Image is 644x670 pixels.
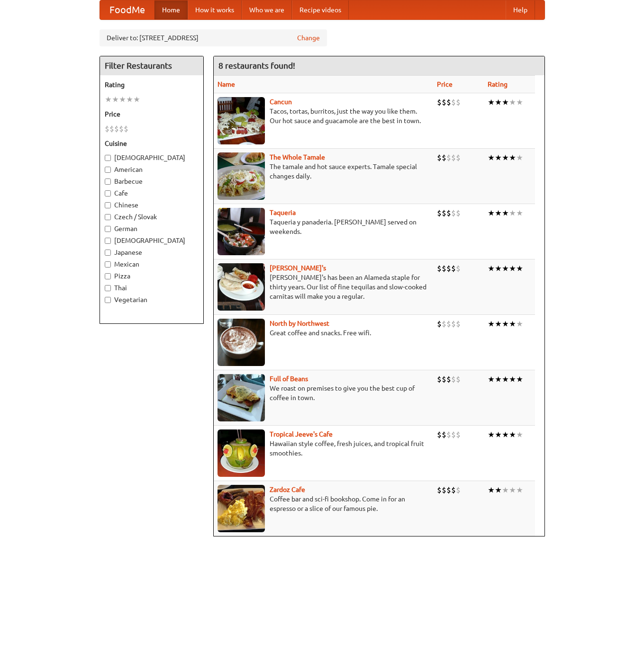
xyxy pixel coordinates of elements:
[437,374,442,384] li: $
[437,97,442,107] li: $
[270,153,325,161] b: The Whole Tamale
[105,259,199,269] label: Mexican
[437,485,442,495] li: $
[446,97,451,107] li: $
[270,264,326,272] a: [PERSON_NAME]'s
[105,179,111,185] input: Barbecue
[437,319,442,329] li: $
[446,152,451,163] li: $
[451,485,456,495] li: $
[488,208,495,218] li: ★
[297,33,320,43] a: Change
[442,429,446,440] li: $
[126,94,133,105] li: ★
[114,124,119,134] li: $
[218,328,429,338] p: Great coffee and snacks. Free wifi.
[270,209,296,216] a: Taqueria
[495,97,502,107] li: ★
[442,152,446,163] li: $
[516,374,523,384] li: ★
[105,200,199,210] label: Chinese
[218,319,265,366] img: north.jpg
[292,0,349,19] a: Recipe videos
[488,80,508,88] a: Rating
[218,273,429,301] p: [PERSON_NAME]'s has been an Alameda staple for thirty years. Our list of fine tequilas and slow-c...
[509,485,516,495] li: ★
[105,190,111,197] input: Cafe
[442,263,446,274] li: $
[105,177,199,186] label: Barbecue
[119,94,126,105] li: ★
[218,429,265,477] img: jeeves.jpg
[495,208,502,218] li: ★
[502,319,509,329] li: ★
[105,188,199,198] label: Cafe
[442,97,446,107] li: $
[451,208,456,218] li: $
[495,152,502,163] li: ★
[105,238,111,244] input: [DEMOGRAPHIC_DATA]
[105,153,199,162] label: [DEMOGRAPHIC_DATA]
[442,485,446,495] li: $
[218,374,265,421] img: beans.jpg
[100,0,154,19] a: FoodMe
[270,320,329,327] a: North by Northwest
[451,152,456,163] li: $
[502,263,509,274] li: ★
[105,226,111,232] input: German
[105,285,111,291] input: Thai
[105,139,199,148] h5: Cuisine
[509,429,516,440] li: ★
[451,374,456,384] li: $
[502,208,509,218] li: ★
[509,263,516,274] li: ★
[446,263,451,274] li: $
[446,319,451,329] li: $
[218,439,429,458] p: Hawaiian style coffee, fresh juices, and tropical fruit smoothies.
[446,374,451,384] li: $
[119,124,124,134] li: $
[133,94,140,105] li: ★
[218,263,265,311] img: pedros.jpg
[516,429,523,440] li: ★
[100,56,203,75] h4: Filter Restaurants
[105,248,199,257] label: Japanese
[456,429,461,440] li: $
[437,152,442,163] li: $
[270,430,333,438] a: Tropical Jeeve's Cafe
[218,162,429,181] p: The tamale and hot sauce experts. Tamale special changes daily.
[502,97,509,107] li: ★
[516,152,523,163] li: ★
[502,485,509,495] li: ★
[218,152,265,200] img: wholetamale.jpg
[100,29,327,46] div: Deliver to: [STREET_ADDRESS]
[270,375,308,383] b: Full of Beans
[446,208,451,218] li: $
[105,283,199,293] label: Thai
[270,98,292,106] a: Cancun
[218,208,265,255] img: taqueria.jpg
[154,0,188,19] a: Home
[456,263,461,274] li: $
[437,80,453,88] a: Price
[509,374,516,384] li: ★
[488,263,495,274] li: ★
[105,167,111,173] input: American
[105,261,111,268] input: Mexican
[509,319,516,329] li: ★
[242,0,292,19] a: Who we are
[124,124,128,134] li: $
[451,263,456,274] li: $
[456,374,461,384] li: $
[516,263,523,274] li: ★
[456,208,461,218] li: $
[218,97,265,144] img: cancun.jpg
[105,155,111,161] input: [DEMOGRAPHIC_DATA]
[442,208,446,218] li: $
[105,250,111,256] input: Japanese
[451,97,456,107] li: $
[516,319,523,329] li: ★
[509,152,516,163] li: ★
